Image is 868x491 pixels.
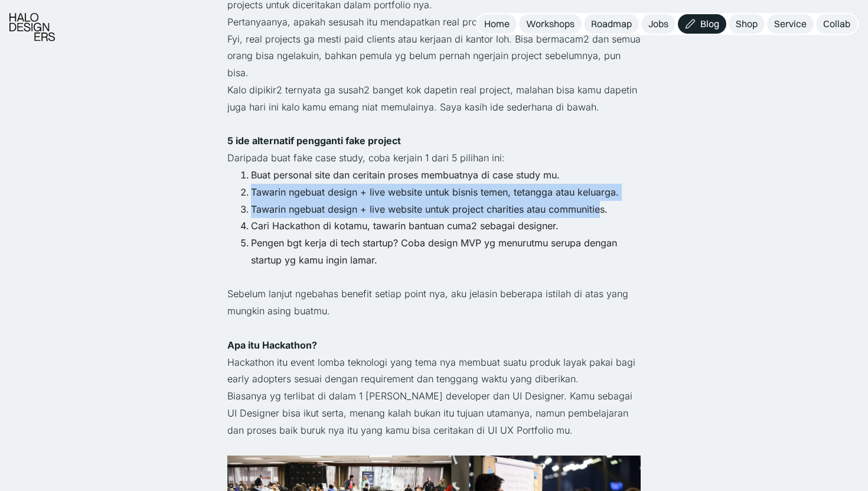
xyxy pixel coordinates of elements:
[641,14,676,34] a: Jobs
[591,18,632,30] div: Roadmap
[767,14,814,34] a: Service
[227,354,641,388] p: Hackathon itu event lomba teknologi yang tema nya membuat suatu produk layak pakai bagi early ado...
[227,285,641,320] p: Sebelum lanjut ngebahas benefit setiap point nya, aku jelasin beberapa istilah di atas yang mungk...
[251,167,641,184] li: Buat personal site dan ceritain proses membuatnya di case study mu.
[227,31,641,82] p: Fyi, real projects ga mesti paid clients atau kerjaan di kantor loh. Bisa bermacam2 dan semua ora...
[227,135,401,147] strong: 5 ide alternatif pengganti fake project
[774,18,807,30] div: Service
[251,184,641,201] li: Tawarin ngebuat design + live website untuk bisnis temen, tetangga atau keluarga.
[251,235,641,269] li: Pengen bgt kerja di tech startup? Coba design MVP yg menurutmu serupa dengan startup yg kamu ingi...
[823,18,850,30] div: Collab
[816,14,857,34] a: Collab
[227,149,641,167] p: Daripada buat fake case study, coba kerjain 1 dari 5 pilihan ini:
[227,388,641,438] p: Biasanya yg terlibat di dalam 1 [PERSON_NAME] developer dan UI Designer. Kamu sebagai UI Designer...
[519,14,582,34] a: Workshops
[251,201,641,218] li: Tawarin ngebuat design + live website untuk project charities atau communities.
[584,14,639,34] a: Roadmap
[227,320,641,337] p: ‍
[251,217,641,235] li: Cari Hackathon di kotamu, tawarin bantuan cuma2 sebagai designer.
[227,339,317,351] strong: Apa itu Hackathon?
[227,439,641,456] p: ‍
[729,14,765,34] a: Shop
[678,14,726,34] a: Blog
[484,18,510,30] div: Home
[526,18,575,30] div: Workshops
[227,82,641,116] p: Kalo dipikir2 ternyata ga susah2 banget kok dapetin real project, malahan bisa kamu dapetin juga ...
[227,116,641,133] p: ‍
[736,18,758,30] div: Shop
[700,18,719,30] div: Blog
[227,14,641,31] p: Pertanyaanya, apakah sesusah itu mendapatkan real projects ?
[227,269,641,286] p: ‍
[477,14,517,34] a: Home
[648,18,668,30] div: Jobs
